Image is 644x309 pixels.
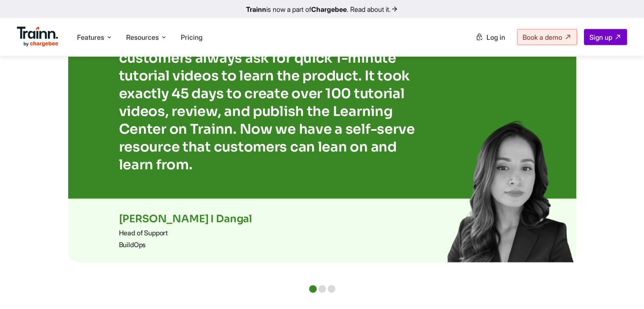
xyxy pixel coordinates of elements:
[246,5,266,14] b: Trainn
[119,31,432,174] p: People are feeling more pressed for time. Our customers always ask for quick 1-minute tutorial vi...
[584,29,627,45] a: Sign up
[602,268,644,309] iframe: Chat Widget
[517,29,577,45] a: Book a demo
[119,212,525,225] p: [PERSON_NAME] I Dangal
[486,33,505,41] span: Log in
[589,33,612,41] span: Sign up
[311,5,347,14] b: Chargebee
[522,33,562,41] span: Book a demo
[119,229,525,237] p: Head of Support
[126,33,159,42] span: Resources
[17,27,58,47] img: Trainn Logo
[119,240,525,249] p: BuildOps
[470,30,510,45] a: Log in
[448,110,576,262] img: Trainn | customer education | video creation
[77,33,104,42] span: Features
[181,33,202,41] a: Pricing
